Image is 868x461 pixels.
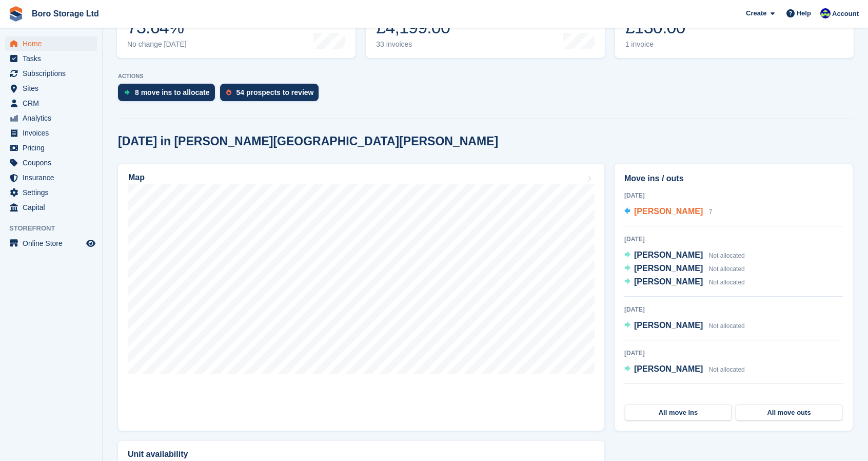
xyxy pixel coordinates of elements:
span: CRM [23,96,84,110]
span: Not allocated [709,265,745,273]
a: Preview store [85,237,97,249]
span: [PERSON_NAME] [634,264,703,273]
span: Account [832,9,859,19]
a: menu [5,185,97,200]
span: [PERSON_NAME] [634,364,703,373]
span: Settings [23,185,84,200]
a: All move outs [736,405,842,421]
a: menu [5,200,97,215]
div: No change [DATE] [127,40,187,49]
div: 33 invoices [376,40,452,49]
div: 1 invoice [625,40,696,49]
span: Pricing [23,141,84,155]
img: stora-icon-8386f47178a22dfd0bd8f6a31ec36ba5ce8667c1dd55bd0f319d3a0aa187defe.svg [8,6,24,22]
a: [PERSON_NAME] Not allocated [624,262,745,276]
div: [DATE] [624,191,843,200]
h2: [DATE] in [PERSON_NAME][GEOGRAPHIC_DATA][PERSON_NAME] [118,135,498,148]
a: menu [5,156,97,170]
img: move_ins_to_allocate_icon-fdf77a2bb77ea45bf5b3d319d69a93e2d87916cf1d5bf7949dd705db3b84f3ca.svg [124,89,130,95]
a: menu [5,126,97,140]
span: Sites [23,81,84,95]
a: menu [5,236,97,251]
a: 54 prospects to review [220,84,324,106]
span: Online Store [23,236,84,251]
span: [PERSON_NAME] [634,321,703,330]
span: Not allocated [709,252,745,259]
span: Not allocated [709,322,745,330]
div: [DATE] [624,392,843,401]
a: menu [5,81,97,95]
a: 8 move ins to allocate [118,84,220,106]
a: menu [5,36,97,51]
span: Not allocated [709,366,745,373]
div: [DATE] [624,235,843,244]
div: [DATE] [624,349,843,358]
p: ACTIONS [118,73,853,80]
img: prospect-51fa495bee0391a8d652442698ab0144808aea92771e9ea1ae160a38d050c398.svg [226,89,231,95]
div: 54 prospects to review [236,88,314,97]
span: Tasks [23,51,84,66]
a: menu [5,66,97,81]
span: Capital [23,200,84,215]
span: Coupons [23,156,84,170]
a: menu [5,51,97,66]
span: [PERSON_NAME] [634,277,703,286]
a: All move ins [625,405,732,421]
a: menu [5,96,97,110]
span: Not allocated [709,279,745,286]
span: Subscriptions [23,66,84,81]
span: [PERSON_NAME] [634,251,703,259]
h2: Move ins / outs [624,172,843,185]
span: Insurance [23,170,84,185]
span: [PERSON_NAME] [634,207,703,216]
a: [PERSON_NAME] 7 [624,205,712,219]
a: menu [5,141,97,155]
span: Analytics [23,111,84,125]
h2: Unit availability [128,450,188,459]
span: Help [797,8,811,18]
div: [DATE] [624,305,843,314]
img: Tobie Hillier [820,8,831,18]
h2: Map [128,173,145,182]
div: 8 move ins to allocate [135,88,210,97]
span: Storefront [9,223,102,234]
a: menu [5,111,97,125]
a: menu [5,170,97,185]
span: Invoices [23,126,84,140]
a: [PERSON_NAME] Not allocated [624,363,745,376]
a: [PERSON_NAME] Not allocated [624,319,745,333]
span: 7 [709,208,713,216]
a: Boro Storage Ltd [28,5,103,22]
a: [PERSON_NAME] Not allocated [624,249,745,262]
a: Map [118,164,604,431]
a: [PERSON_NAME] Not allocated [624,276,745,289]
span: Home [23,36,84,51]
span: Create [746,8,766,18]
